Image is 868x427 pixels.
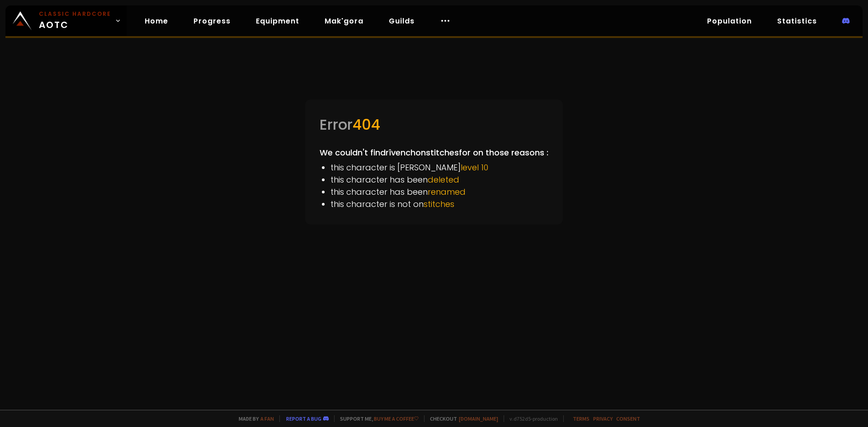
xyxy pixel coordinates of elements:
a: [DOMAIN_NAME] [459,415,498,422]
div: We couldn't find rîvench on stitches for on those reasons : [305,99,563,225]
li: this character has been [330,174,548,186]
a: a fan [260,415,274,422]
span: v. d752d5 - production [504,415,558,422]
li: this character is not on [330,198,548,210]
a: Population [700,12,759,30]
a: Buy me a coffee [374,415,419,422]
span: renamed [428,186,466,197]
a: Consent [616,415,640,422]
small: Classic Hardcore [39,10,111,18]
span: Checkout [424,415,498,422]
a: Home [137,12,175,30]
li: this character has been [330,186,548,198]
span: AOTC [39,10,111,32]
a: Mak'gora [317,12,371,30]
span: stitches [424,198,454,210]
a: Guilds [382,12,422,30]
a: Terms [573,415,590,422]
span: deleted [428,174,459,185]
a: Statistics [770,12,824,30]
li: this character is [PERSON_NAME] [330,161,548,174]
span: Support me, [334,415,419,422]
div: Error [320,114,548,136]
a: Progress [186,12,238,30]
a: Privacy [593,415,613,422]
a: Classic HardcoreAOTC [5,5,127,36]
a: Equipment [249,12,307,30]
span: level 10 [461,162,488,173]
span: 404 [353,114,380,135]
a: Report a bug [286,415,321,422]
span: Made by [233,415,274,422]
